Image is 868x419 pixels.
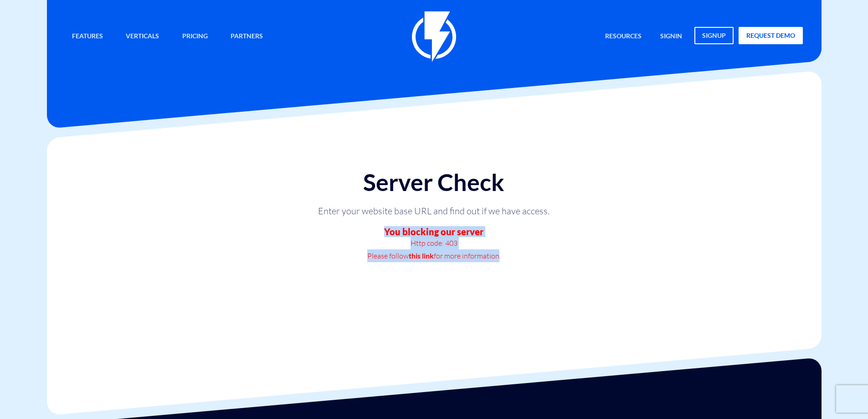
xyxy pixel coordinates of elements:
[598,27,648,47] a: Resources
[653,27,689,47] a: signin
[409,249,434,262] a: this link
[224,27,270,47] a: Partners
[739,27,803,44] a: request demo
[224,227,644,237] h3: You blocking our server
[175,27,215,47] a: Pricing
[694,27,734,44] a: signup
[297,205,570,217] p: Enter your website base URL and find out if we have access.
[297,237,570,249] p: Http code: 403
[65,27,110,47] a: Features
[297,249,570,262] p: Please follow for more information.
[119,27,166,47] a: Verticals
[224,169,644,195] h1: Server Check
